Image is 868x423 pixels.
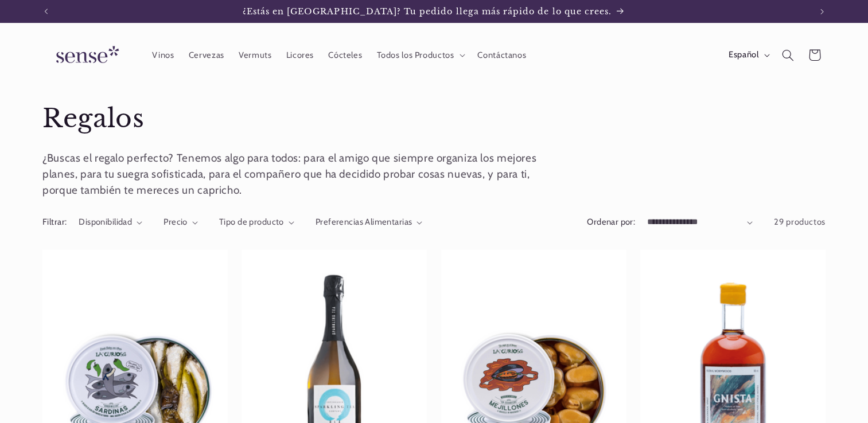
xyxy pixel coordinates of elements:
summary: Todos los Productos [369,42,470,68]
span: Todos los Productos [377,50,454,61]
a: Cócteles [321,42,369,68]
label: Ordenar por: [587,217,635,227]
p: ¿Buscas el regalo perfecto? Tenemos algo para todos: para el amigo que siempre organiza los mejor... [42,150,565,198]
span: Contáctanos [477,50,526,61]
a: Vermuts [231,42,279,68]
summary: Precio [164,216,198,229]
span: Preferencias Alimentarias [316,217,412,227]
a: Contáctanos [470,42,534,68]
span: Cervezas [189,50,224,61]
img: Sense [42,39,129,72]
a: Sense [38,34,133,76]
summary: Tipo de producto (0 seleccionado) [219,216,294,229]
summary: Búsqueda [775,42,801,68]
span: 29 productos [774,217,826,227]
span: Vermuts [239,50,271,61]
span: ¿Estás en [GEOGRAPHIC_DATA]? Tu pedido llega más rápido de lo que crees. [243,6,612,17]
span: Tipo de producto [219,217,284,227]
span: Vinos [152,50,174,61]
a: Licores [279,42,321,68]
h2: Filtrar: [42,216,67,229]
span: Licores [286,50,314,61]
a: Vinos [145,42,181,68]
span: Disponibilidad [79,217,132,227]
a: Cervezas [181,42,231,68]
summary: Disponibilidad (0 seleccionado) [79,216,142,229]
span: Precio [164,217,188,227]
span: Cócteles [328,50,362,61]
button: Español [721,44,774,66]
h1: Regalos [42,103,826,135]
span: Español [729,49,758,61]
summary: Preferencias Alimentarias (0 seleccionado) [316,216,423,229]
